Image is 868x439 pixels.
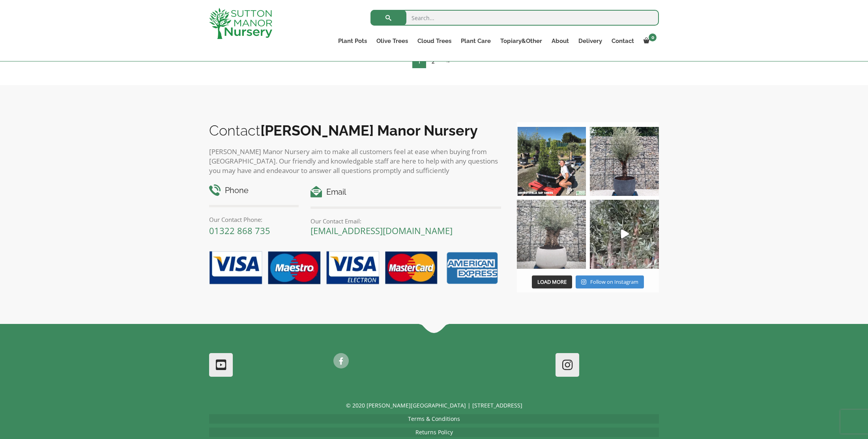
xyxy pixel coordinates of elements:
a: Page 2 [426,55,440,68]
b: [PERSON_NAME] Manor Nursery [260,122,478,139]
span: Load More [537,278,567,285]
p: Our Contact Email: [311,216,501,226]
a: 01322 868 735 [209,225,270,236]
img: payment-options.png [203,247,501,290]
img: Our elegant & picturesque Angustifolia Cones are an exquisite addition to your Bay Tree collectio... [517,127,586,196]
svg: Instagram [581,279,586,285]
a: Topiary&Other [496,35,547,47]
a: Returns Policy [415,428,453,436]
span: Follow on Instagram [590,278,638,285]
p: Our Contact Phone: [209,215,299,224]
a: Contact [607,35,639,47]
h4: Phone [209,184,299,197]
nav: Product Pagination [209,55,659,71]
img: Check out this beauty we potted at our nursery today ❤️‍🔥 A huge, ancient gnarled Olive tree plan... [517,200,586,269]
a: → [440,55,456,68]
a: Plant Pots [333,35,372,47]
img: logo [209,8,272,39]
a: Olive Trees [372,35,413,47]
h2: Contact [209,122,501,139]
svg: Play [621,229,629,238]
h4: Email [311,186,501,198]
img: A beautiful multi-stem Spanish Olive tree potted in our luxurious fibre clay pots 😍😍 [590,127,659,196]
a: 0 [639,35,659,47]
button: Load More [532,275,572,289]
p: [PERSON_NAME] Manor Nursery aim to make all customers feel at ease when buying from [GEOGRAPHIC_D... [209,147,501,175]
img: New arrivals Monday morning of beautiful olive trees 🤩🤩 The weather is beautiful this summer, gre... [590,200,659,269]
a: Play [590,200,659,269]
a: Plant Care [456,35,496,47]
a: Delivery [574,35,607,47]
a: Instagram Follow on Instagram [576,275,644,289]
a: About [547,35,574,47]
p: © 2020 [PERSON_NAME][GEOGRAPHIC_DATA] | [STREET_ADDRESS] [209,401,659,410]
a: Cloud Trees [413,35,456,47]
span: 0 [649,33,657,41]
span: Page 1 [412,55,426,68]
a: Terms & Conditions [408,415,460,422]
input: Search... [370,10,659,26]
a: [EMAIL_ADDRESS][DOMAIN_NAME] [311,225,453,236]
